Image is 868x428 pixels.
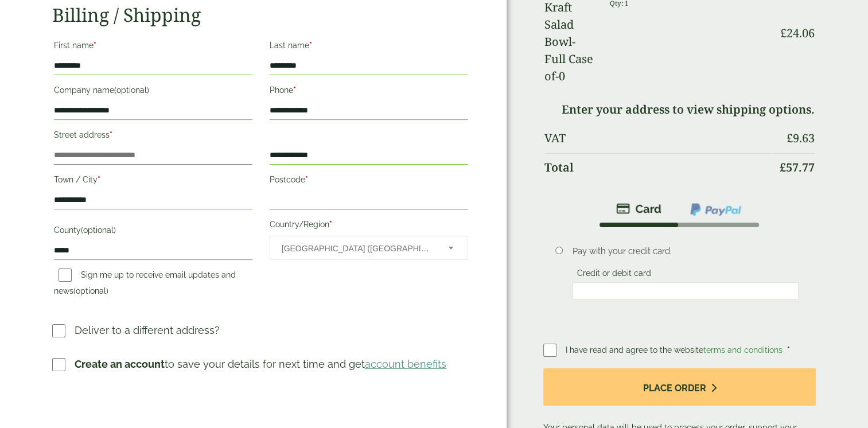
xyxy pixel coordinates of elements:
p: to save your details for next time and get [75,356,446,372]
p: Pay with your credit card. [573,245,798,258]
abbr: required [305,175,308,184]
abbr: required [110,130,112,139]
label: Street address [54,127,252,146]
span: £ [780,25,787,41]
label: Phone [270,82,468,102]
span: £ [787,130,793,146]
abbr: required [94,41,96,50]
label: Country/Region [270,216,468,236]
th: Total [544,153,772,181]
span: (optional) [114,85,149,95]
label: Town / City [54,172,252,191]
bdi: 57.77 [780,159,815,175]
h2: Billing / Shipping [52,4,470,26]
span: I have read and agree to the website [566,345,785,355]
abbr: required [98,175,100,184]
label: Last name [270,37,468,57]
label: County [54,222,252,242]
label: Credit or debit card [573,269,656,281]
p: Deliver to a different address? [75,322,220,338]
abbr: required [293,85,296,95]
iframe: Secure card payment input frame [576,286,795,296]
label: Company name [54,82,252,102]
input: Sign me up to receive email updates and news(optional) [59,269,72,282]
button: Place order [543,368,816,406]
bdi: 24.06 [780,25,815,41]
label: Sign me up to receive email updates and news [54,270,236,299]
abbr: required [309,41,312,50]
a: terms and conditions [703,345,783,355]
td: Enter your address to view shipping options. [544,96,815,123]
span: (optional) [73,286,108,295]
strong: Create an account [75,358,165,370]
img: stripe.png [616,202,661,216]
bdi: 9.63 [787,130,815,146]
span: (optional) [81,225,116,235]
span: United Kingdom (UK) [282,236,433,260]
span: Country/Region [270,236,468,260]
th: VAT [544,124,772,152]
span: £ [780,159,786,175]
label: First name [54,37,252,57]
abbr: required [787,345,790,355]
a: account benefits [365,358,446,370]
abbr: required [329,220,332,229]
label: Postcode [270,172,468,191]
img: ppcp-gateway.png [689,202,742,217]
